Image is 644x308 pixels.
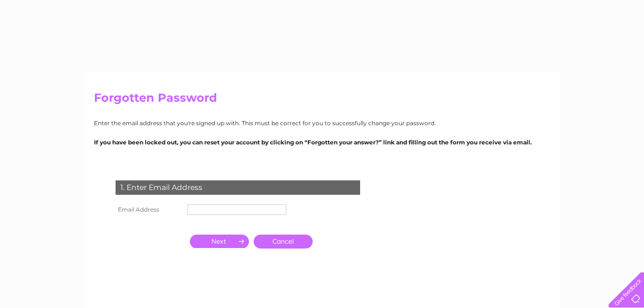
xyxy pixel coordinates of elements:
[94,118,550,128] p: Enter the email address that you're signed up with. This must be correct for you to successfully ...
[94,138,550,147] p: If you have been locked out, you can reset your account by clicking on “Forgotten your answer?” l...
[116,180,360,195] div: 1. Enter Email Address
[113,202,185,217] th: Email Address
[254,235,313,249] a: Cancel
[94,91,550,109] h2: Forgotten Password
